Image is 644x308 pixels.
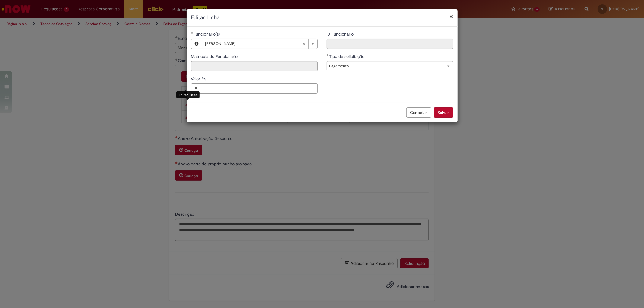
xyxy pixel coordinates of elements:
button: Fechar modal [450,13,453,20]
h2: Editar Linha [191,14,453,22]
abbr: Limpar campo Funcionário(s) [299,39,308,49]
span: Obrigatório Preenchido [191,32,194,34]
span: [PERSON_NAME] [205,39,302,49]
button: Cancelar [406,107,431,118]
span: Funcionário(s), Renato Brison Leite [194,31,221,37]
span: Obrigatório Preenchido [327,54,329,56]
span: Somente leitura - Matrícula do Funcionário [191,54,239,59]
span: Tipo de solicitação [329,54,366,59]
a: [PERSON_NAME]Limpar campo Funcionário(s) [202,39,317,49]
input: ID Funcionário [327,39,453,49]
div: Editar Linha [176,91,200,98]
button: Salvar [434,107,453,118]
input: Valor R$ [191,83,318,94]
span: Somente leitura - ID Funcionário [327,31,355,37]
span: Valor R$ [191,76,208,81]
button: Funcionário(s), Visualizar este registro Renato Brison Leite [191,39,202,49]
input: Matrícula do Funcionário [191,61,318,71]
span: Pagamento [329,61,441,71]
